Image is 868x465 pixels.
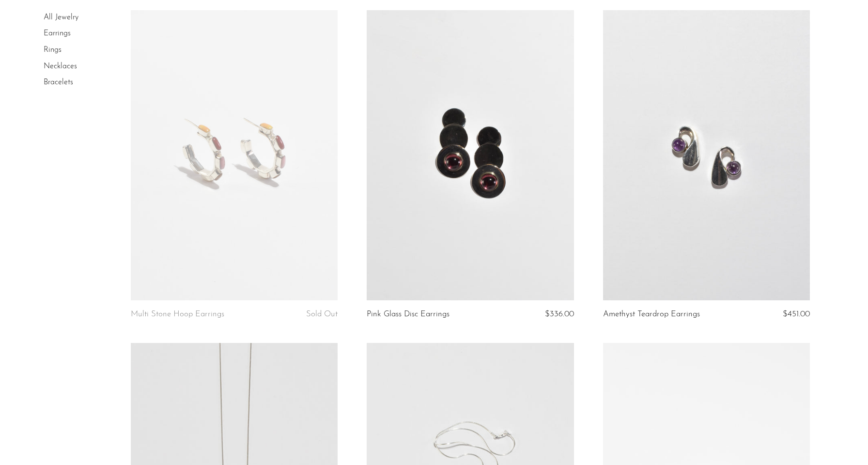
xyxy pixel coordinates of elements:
a: Rings [44,46,62,54]
span: $336.00 [545,310,574,318]
a: Pink Glass Disc Earrings [367,310,449,319]
a: Amethyst Teardrop Earrings [603,310,700,319]
span: $451.00 [783,310,810,318]
a: Earrings [44,30,71,38]
span: Sold Out [306,310,338,318]
a: Necklaces [44,62,77,70]
a: Bracelets [44,78,73,86]
a: Multi Stone Hoop Earrings [131,310,224,319]
a: All Jewelry [44,14,78,21]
